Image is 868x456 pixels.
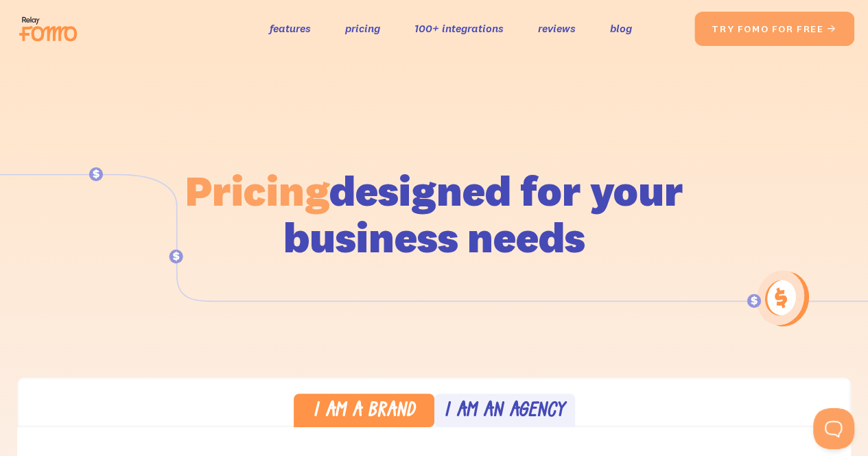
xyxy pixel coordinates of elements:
[610,19,632,38] a: blog
[444,402,565,422] div: I am an agency
[345,19,380,38] a: pricing
[694,12,854,46] a: try fomo for free
[414,19,504,38] a: 100+ integrations
[270,19,311,38] a: features
[813,408,854,449] iframe: Toggle Customer Support
[538,19,576,38] a: reviews
[185,164,329,217] span: Pricing
[313,402,415,422] div: I am a brand
[185,167,684,261] h1: designed for your business needs
[826,23,837,35] span: 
